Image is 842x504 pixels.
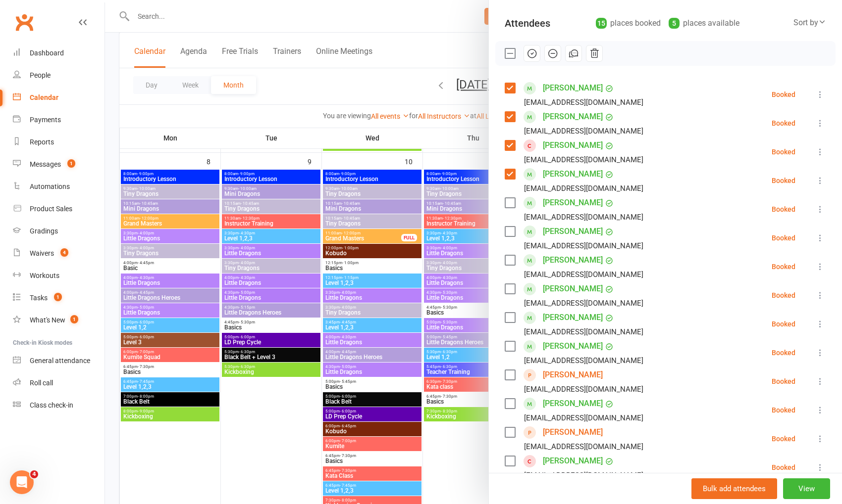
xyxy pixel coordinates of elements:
div: Booked [772,263,795,270]
a: [PERSON_NAME] [543,424,603,440]
a: Messages 1 [13,153,105,176]
div: [EMAIL_ADDRESS][DOMAIN_NAME] [524,412,643,424]
div: Booked [772,435,795,442]
div: Booked [772,206,795,213]
div: Sort by [793,16,826,29]
button: View [783,478,830,499]
span: 1 [70,315,78,323]
div: What's New [30,316,65,324]
div: [EMAIL_ADDRESS][DOMAIN_NAME] [524,96,643,109]
a: Reports [13,131,105,153]
a: [PERSON_NAME] [543,338,603,354]
div: Booked [772,464,795,471]
a: People [13,64,105,87]
iframe: Intercom live chat [10,470,34,494]
div: Booked [772,177,795,184]
a: Waivers 4 [13,242,105,265]
div: Reports [30,138,54,146]
a: Product Sales [13,198,105,220]
div: 5 [669,18,680,29]
a: [PERSON_NAME] [543,80,603,96]
div: Roll call [30,379,53,387]
div: Product Sales [30,205,72,213]
a: Automations [13,176,105,198]
div: People [30,71,51,79]
a: [PERSON_NAME] [543,109,603,125]
a: Class kiosk mode [13,394,105,416]
div: 15 [596,18,607,29]
a: General attendance kiosk mode [13,350,105,372]
a: [PERSON_NAME] [543,281,603,297]
div: [EMAIL_ADDRESS][DOMAIN_NAME] [524,268,643,281]
a: [PERSON_NAME] [543,310,603,325]
span: 4 [30,470,38,478]
a: Tasks 1 [13,287,105,309]
a: Payments [13,109,105,131]
a: [PERSON_NAME] [543,224,603,239]
a: [PERSON_NAME] [543,453,603,469]
div: Workouts [30,272,59,279]
div: Tasks [30,294,48,302]
div: places booked [596,16,661,30]
div: Dashboard [30,49,64,57]
div: Booked [772,407,795,413]
div: Booked [772,292,795,299]
a: [PERSON_NAME] [543,166,603,182]
span: 1 [54,293,62,301]
div: Class check-in [30,401,73,409]
div: Automations [30,183,70,190]
a: Dashboard [13,42,105,64]
div: Booked [772,349,795,356]
div: Booked [772,234,795,241]
div: [EMAIL_ADDRESS][DOMAIN_NAME] [524,440,643,453]
a: [PERSON_NAME] [543,396,603,412]
span: 4 [60,248,68,257]
div: [EMAIL_ADDRESS][DOMAIN_NAME] [524,182,643,195]
div: [EMAIL_ADDRESS][DOMAIN_NAME] [524,325,643,338]
div: [EMAIL_ADDRESS][DOMAIN_NAME] [524,211,643,224]
div: Booked [772,148,795,155]
div: [EMAIL_ADDRESS][DOMAIN_NAME] [524,383,643,396]
a: Gradings [13,220,105,242]
a: Clubworx [12,10,37,35]
div: General attendance [30,357,90,365]
div: Booked [772,91,795,98]
a: [PERSON_NAME] [543,252,603,268]
button: Bulk add attendees [691,478,777,499]
div: [EMAIL_ADDRESS][DOMAIN_NAME] [524,153,643,166]
a: What's New1 [13,309,105,331]
div: Waivers [30,249,54,257]
div: Attendees [505,16,550,30]
div: [EMAIL_ADDRESS][DOMAIN_NAME] [524,239,643,252]
a: Calendar [13,87,105,109]
div: Calendar [30,93,58,101]
div: Booked [772,378,795,385]
div: Payments [30,116,61,124]
a: [PERSON_NAME] [543,367,603,383]
a: [PERSON_NAME] [543,195,603,211]
div: Gradings [30,227,58,235]
a: Workouts [13,265,105,287]
div: [EMAIL_ADDRESS][DOMAIN_NAME] [524,469,643,482]
div: places available [669,16,739,30]
a: Roll call [13,372,105,394]
div: [EMAIL_ADDRESS][DOMAIN_NAME] [524,125,643,137]
span: 1 [67,159,75,168]
div: [EMAIL_ADDRESS][DOMAIN_NAME] [524,297,643,310]
div: Booked [772,321,795,327]
div: Booked [772,120,795,127]
div: [EMAIL_ADDRESS][DOMAIN_NAME] [524,354,643,367]
div: Messages [30,160,61,168]
a: [PERSON_NAME] [543,137,603,153]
